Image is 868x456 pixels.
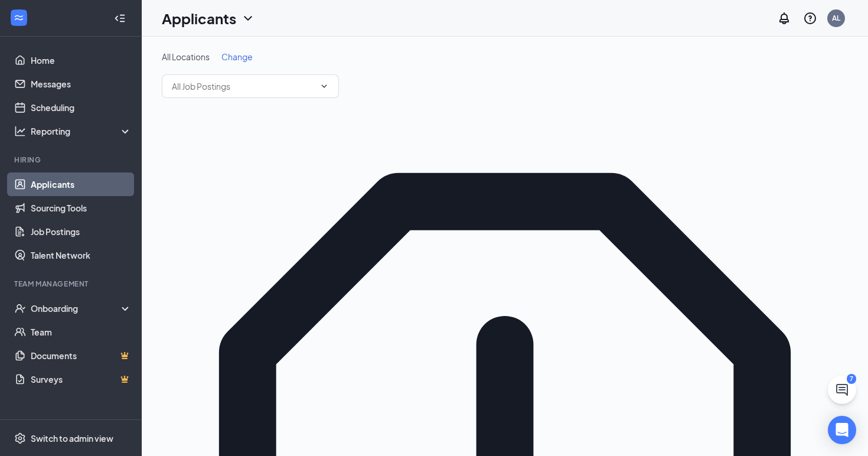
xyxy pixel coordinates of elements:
input: All Job Postings [172,80,315,93]
svg: UserCheck [14,302,26,314]
span: All Locations [162,51,210,62]
div: Team Management [14,279,129,289]
div: Onboarding [31,302,122,314]
a: Talent Network [31,243,132,267]
svg: Collapse [114,12,126,24]
svg: Settings [14,432,26,444]
a: Home [31,48,132,72]
svg: ChevronDown [241,11,255,25]
a: DocumentsCrown [31,344,132,367]
svg: ChatActive [835,383,849,397]
a: Scheduling [31,96,132,119]
h1: Applicants [162,8,236,28]
a: SurveysCrown [31,367,132,391]
div: AL [832,13,840,23]
a: Messages [31,72,132,96]
div: Switch to admin view [31,432,113,444]
div: Reporting [31,125,132,137]
div: Open Intercom Messenger [828,416,856,444]
button: ChatActive [828,376,856,404]
svg: WorkstreamLogo [13,12,25,24]
svg: ChevronDown [319,82,329,91]
div: Hiring [14,155,129,165]
a: Job Postings [31,220,132,243]
svg: Notifications [777,11,791,25]
a: Sourcing Tools [31,196,132,220]
a: Team [31,320,132,344]
div: 7 [847,374,856,384]
a: Applicants [31,172,132,196]
svg: Analysis [14,125,26,137]
span: Change [221,51,253,62]
svg: QuestionInfo [803,11,817,25]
